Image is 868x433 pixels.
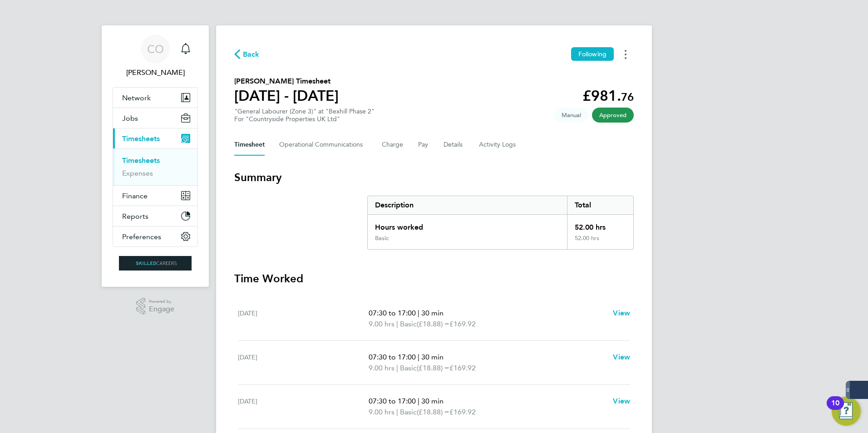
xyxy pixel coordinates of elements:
[582,87,634,104] app-decimal: £981.
[113,67,198,78] span: Craig O'Donovan
[613,353,630,361] span: View
[418,134,429,156] button: Pay
[449,364,476,372] span: £169.92
[367,196,634,250] div: Summary
[122,232,161,241] span: Preferences
[113,148,197,185] div: Timesheets
[122,192,148,200] span: Finance
[417,364,449,372] span: (£18.88) =
[613,308,630,319] a: View
[479,134,517,156] button: Activity Logs
[400,363,417,374] span: Basic
[421,309,444,317] span: 30 min
[418,397,419,405] span: |
[613,352,630,363] a: View
[234,108,375,123] div: "General Labourer (Zone 3)" at "Bexhill Phase 2"
[122,212,148,221] span: Reports
[613,397,630,405] span: View
[122,169,153,177] a: Expenses
[417,408,449,416] span: (£18.88) =
[421,353,444,361] span: 30 min
[149,298,174,305] span: Powered by
[113,108,197,128] button: Jobs
[369,408,395,416] span: 9.00 hrs
[554,108,588,123] span: This timesheet was manually created.
[396,408,398,416] span: |
[122,93,151,102] span: Network
[122,114,138,123] span: Jobs
[396,320,398,328] span: |
[831,403,839,415] div: 10
[832,397,861,426] button: Open Resource Center, 10 new notifications
[421,397,444,405] span: 30 min
[417,320,449,328] span: (£18.88) =
[113,256,198,271] a: Go to home page
[621,90,634,103] span: 76
[418,309,419,317] span: |
[238,352,369,374] div: [DATE]
[396,364,398,372] span: |
[369,309,416,317] span: 07:30 to 17:00
[400,319,417,330] span: Basic
[113,226,197,246] button: Preferences
[234,170,634,185] h3: Summary
[400,407,417,418] span: Basic
[613,396,630,407] a: View
[567,215,633,235] div: 52.00 hrs
[369,353,416,361] span: 07:30 to 17:00
[444,134,464,156] button: Details
[102,25,209,287] nav: Main navigation
[234,134,265,156] button: Timesheet
[369,320,395,328] span: 9.00 hrs
[113,88,197,108] button: Network
[234,49,260,60] button: Back
[136,298,175,315] a: Powered byEngage
[234,271,634,286] h3: Time Worked
[113,34,198,78] a: CO[PERSON_NAME]
[238,308,369,330] div: [DATE]
[243,49,260,60] span: Back
[567,235,633,249] div: 52.00 hrs
[122,134,160,143] span: Timesheets
[382,134,404,156] button: Charge
[147,43,164,55] span: CO
[119,256,192,271] img: skilledcareers-logo-retina.png
[279,134,367,156] button: Operational Communications
[613,309,630,317] span: View
[113,206,197,226] button: Reports
[368,215,567,235] div: Hours worked
[369,397,416,405] span: 07:30 to 17:00
[234,76,339,87] h2: [PERSON_NAME] Timesheet
[234,87,339,105] h1: [DATE] - [DATE]
[578,50,607,58] span: Following
[449,408,476,416] span: £169.92
[617,47,634,61] button: Timesheets Menu
[592,108,634,123] span: This timesheet has been approved.
[449,320,476,328] span: £169.92
[571,47,614,61] button: Following
[375,235,389,242] div: Basic
[234,115,375,123] div: For "Countryside Properties UK Ltd"
[418,353,419,361] span: |
[238,396,369,418] div: [DATE]
[113,128,197,148] button: Timesheets
[113,186,197,206] button: Finance
[369,364,395,372] span: 9.00 hrs
[368,196,567,214] div: Description
[122,156,160,165] a: Timesheets
[567,196,633,214] div: Total
[149,305,174,313] span: Engage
